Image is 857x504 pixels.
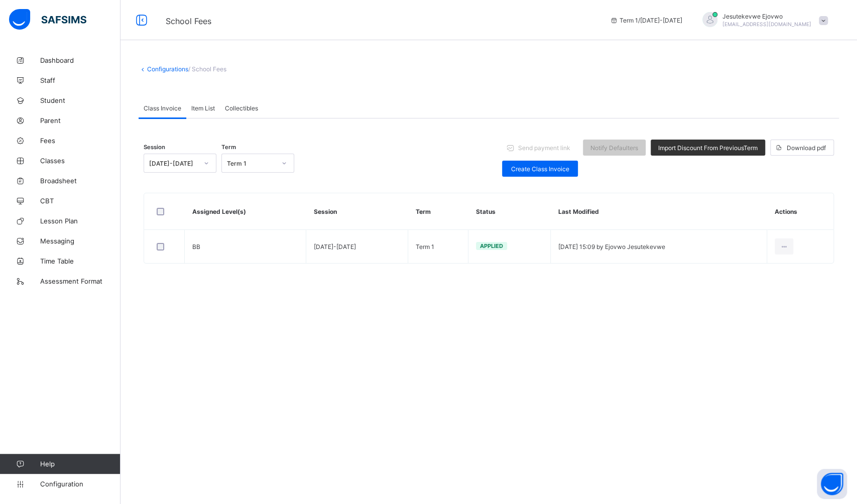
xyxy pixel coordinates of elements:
[185,193,306,230] th: Assigned Level(s)
[817,469,847,499] button: Open asap
[40,460,120,468] span: Help
[480,242,503,249] span: Applied
[658,144,758,152] span: Import Discount From Previous Term
[787,144,826,152] span: Download pdf
[551,193,767,230] th: Last Modified
[40,137,120,145] span: Fees
[40,257,120,265] span: Time Table
[227,160,276,167] div: Term 1
[185,230,306,264] td: BB
[722,13,811,20] span: Jesutekevwe Ejovwo
[306,230,408,264] td: [DATE]-[DATE]
[40,157,120,165] span: Classes
[692,12,833,29] div: JesutekevweEjovwo
[144,104,181,112] span: Class Invoice
[40,76,120,84] span: Staff
[590,144,638,152] span: Notify Defaulters
[306,193,408,230] th: Session
[40,116,120,124] span: Parent
[221,144,236,151] span: Term
[40,237,120,245] span: Messaging
[40,480,120,488] span: Configuration
[188,65,226,73] span: / School Fees
[144,144,165,151] span: Session
[551,230,767,264] td: [DATE] 15:09 by Ejovwo Jesutekevwe
[9,9,86,30] img: safsims
[40,177,120,185] span: Broadsheet
[40,217,120,225] span: Lesson Plan
[40,277,120,285] span: Assessment Format
[767,193,833,230] th: Actions
[40,96,120,104] span: Student
[149,160,198,167] div: [DATE]-[DATE]
[518,144,570,152] span: Send payment link
[722,21,811,27] span: [EMAIL_ADDRESS][DOMAIN_NAME]
[191,104,215,112] span: Item List
[40,197,120,205] span: CBT
[510,165,570,173] span: Create Class Invoice
[166,16,211,26] span: School Fees
[468,193,551,230] th: Status
[408,230,468,264] td: Term 1
[408,193,468,230] th: Term
[225,104,258,112] span: Collectibles
[609,17,682,24] span: session/term information
[40,56,120,64] span: Dashboard
[147,65,188,73] a: Configurations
